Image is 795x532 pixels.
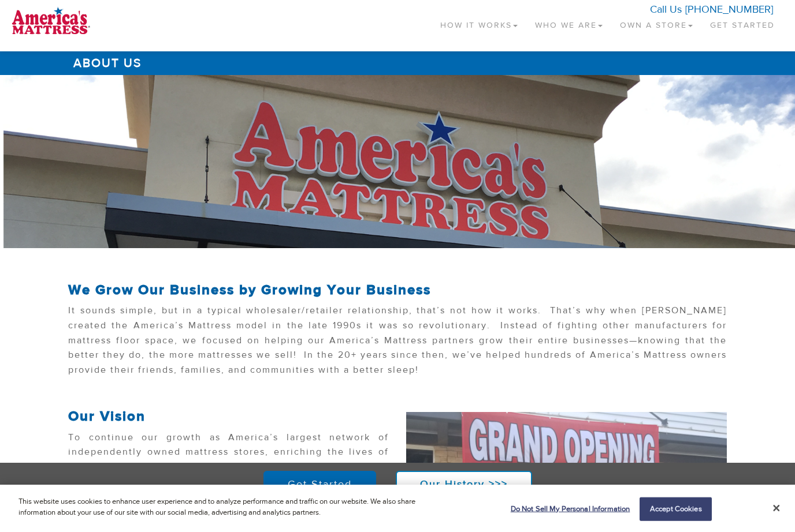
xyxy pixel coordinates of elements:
a: How It Works [432,6,526,40]
p: It sounds simple, but in a typical wholesaler/retailer relationship, that’s not how it works. Tha... [68,304,727,383]
a: [PHONE_NUMBER] [685,3,773,16]
button: Accept Cookies [640,497,712,522]
h2: Our Vision [68,409,389,424]
a: Our History >>> [396,471,532,499]
strong: Our History >>> [420,478,508,491]
p: To continue our growth as America’s largest network of independently owned mattress stores, enric... [68,430,389,495]
p: This website uses cookies to enhance user experience and to analyze performance and traffic on ou... [18,496,437,519]
a: Who We Are [526,6,611,40]
h2: We Grow Our Business by Growing Your Business [68,283,727,298]
a: Own a Store [611,6,701,40]
button: Close [773,503,780,514]
a: Get Started [701,6,783,40]
a: Get Started [263,471,376,499]
span: Call Us [650,3,682,16]
button: Do Not Sell My Personal Information [505,498,630,521]
img: logo [12,6,90,35]
h1: About Us [68,51,727,75]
